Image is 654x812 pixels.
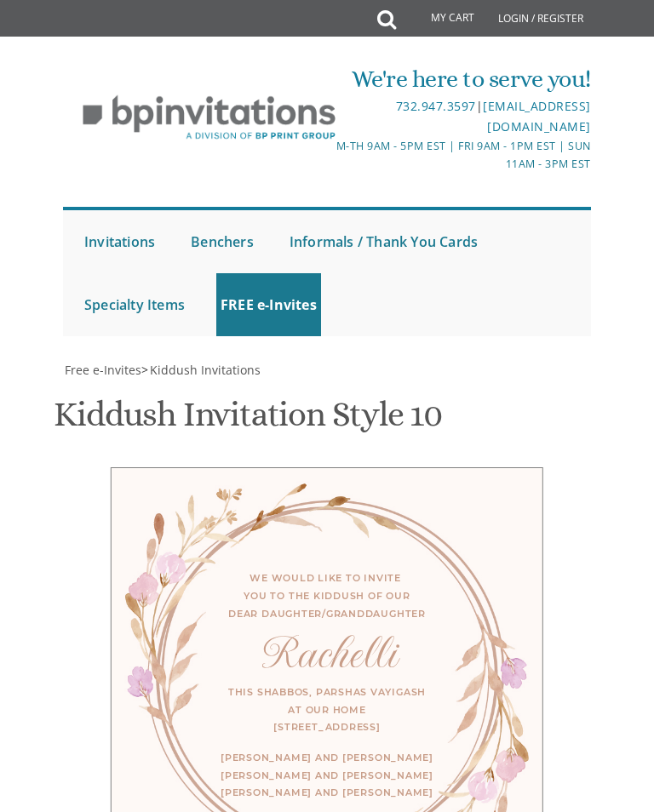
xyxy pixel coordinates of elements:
[216,273,321,336] a: FREE e-Invites
[396,98,476,114] a: 732.947.3597
[146,644,508,662] div: Rachelli
[394,2,486,36] a: My Cart
[65,362,141,378] span: Free e-Invites
[150,362,261,378] span: Kiddush Invitations
[54,396,442,446] h1: Kiddush Invitation Style 10
[63,362,141,378] a: Free e-Invites
[186,210,258,273] a: Benchers
[328,62,591,96] div: We're here to serve you!
[146,570,508,623] div: We would like to invite you to the kiddush of our dear daughter/granddaughter
[146,749,508,802] div: [PERSON_NAME] and [PERSON_NAME] [PERSON_NAME] and [PERSON_NAME] [PERSON_NAME] and [PERSON_NAME]
[80,210,159,273] a: Invitations
[63,83,355,153] img: BP Invitation Loft
[328,96,591,137] div: |
[285,210,482,273] a: Informals / Thank You Cards
[328,137,591,174] div: M-Th 9am - 5pm EST | Fri 9am - 1pm EST | Sun 11am - 3pm EST
[146,683,508,736] div: This Shabbos, Parshas Vayigash at our home [STREET_ADDRESS]
[141,362,261,378] span: >
[148,362,261,378] a: Kiddush Invitations
[80,273,189,336] a: Specialty Items
[483,98,591,134] a: [EMAIL_ADDRESS][DOMAIN_NAME]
